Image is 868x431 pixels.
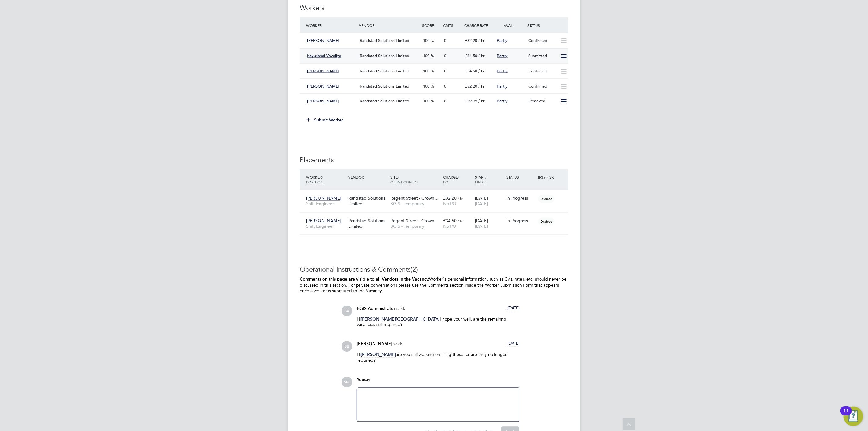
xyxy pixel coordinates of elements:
div: Charge [442,172,473,188]
span: / PO [443,175,459,185]
div: Vendor [357,20,421,31]
div: Randstad Solutions Limited [347,215,389,232]
div: Charge Rate [463,20,494,31]
span: 100 [423,38,429,43]
span: Partly [497,68,508,74]
span: [PERSON_NAME] [307,84,339,89]
h3: Workers [300,4,568,13]
span: SB [342,341,352,352]
h3: Placements [300,156,568,165]
span: 100 [423,68,429,74]
span: £34.50 [465,68,477,74]
span: [PERSON_NAME] [307,38,339,43]
span: 0 [444,99,446,104]
div: Confirmed [526,81,558,92]
span: You [357,377,364,382]
div: 11 [843,411,849,419]
span: / hr [478,84,485,89]
span: Randstad Solutions Limited [360,99,409,104]
span: [PERSON_NAME] [306,196,341,201]
span: Keyurbhai Vavaliya [307,53,341,58]
span: 0 [444,68,446,74]
div: In Progress [507,218,535,224]
span: Randstad Solutions Limited [360,38,409,43]
span: / Position [306,175,323,185]
span: Partly [497,99,508,104]
div: Avail [494,20,526,31]
span: 100 [423,99,429,104]
div: Vendor [347,172,389,183]
div: Randstad Solutions Limited [347,193,389,210]
span: Randstad Solutions Limited [360,68,409,74]
p: Hi I hope your well, are the remainng vacancies still required? [357,317,519,328]
span: BGIS - Temporary [390,224,440,229]
span: [DATE] [507,341,519,346]
div: Site [389,172,442,188]
span: / hr [458,196,463,201]
span: [PERSON_NAME] [306,218,341,224]
span: (2) [410,266,418,274]
span: 100 [423,84,429,89]
div: Cmts [442,20,463,31]
div: Removed [526,96,558,107]
span: Randstad Solutions Limited [360,53,409,58]
a: [PERSON_NAME]Shift EngineerRandstad Solutions LimitedRegent Street - Crown…BGIS - Temporary£32.20... [305,192,568,197]
h3: Operational Instructions & Comments [300,266,568,274]
span: / hr [478,38,485,43]
span: 100 [423,53,429,58]
span: Randstad Solutions Limited [360,84,409,89]
span: / hr [478,99,485,104]
span: [PERSON_NAME][GEOGRAPHIC_DATA] [361,317,440,322]
span: Partly [497,84,508,89]
span: Partly [497,38,508,43]
span: £32.20 [465,38,477,43]
span: / hr [478,68,485,74]
a: [PERSON_NAME]Shift EngineerRandstad Solutions LimitedRegent Street - Crown…BGIS - Temporary£34.50... [305,215,568,220]
div: Score [421,20,442,31]
div: Start [473,172,505,188]
div: Confirmed [526,66,558,76]
span: Regent Street - Crown… [390,196,439,201]
span: No PO [443,201,456,207]
span: £34.50 [443,218,457,224]
div: say: [357,377,519,388]
span: [PERSON_NAME] [361,352,396,358]
span: / Finish [475,175,486,185]
div: Worker [305,172,347,188]
span: £32.20 [443,196,457,201]
button: Submit Worker [302,115,348,125]
span: / hr [478,53,485,58]
div: In Progress [507,196,535,201]
p: Worker's personal information, such as CVs, rates, etc, should never be discussed in this section... [300,277,568,294]
span: Regent Street - Crown… [390,218,439,224]
span: £34.50 [465,53,477,58]
span: £32.20 [465,84,477,89]
span: 0 [444,53,446,58]
span: Disabled [538,195,555,203]
span: [PERSON_NAME] [307,99,339,104]
span: said: [396,306,405,311]
span: / Client Config [390,175,418,185]
span: Disabled [538,218,555,226]
span: 0 [444,38,446,43]
div: Submitted [526,51,558,61]
span: £29.99 [465,99,477,104]
div: IR35 Risk [537,172,558,183]
span: BA [342,306,352,317]
div: Confirmed [526,36,558,46]
span: SM [342,377,352,388]
p: Hi are you still working on filling these, or are they no longer required? [357,352,519,363]
span: No PO [443,224,456,229]
span: 0 [444,84,446,89]
span: Shift Engineer [306,201,345,207]
span: said: [393,341,402,347]
span: BGIS - Temporary [390,201,440,207]
div: Status [505,172,537,183]
button: Open Resource Center, 11 new notifications [844,407,863,426]
span: BGIS Administrator [357,306,395,311]
div: [DATE] [473,215,505,232]
b: Comments on this page are visible to all Vendors in the Vacancy. [300,277,429,282]
span: Shift Engineer [306,224,345,229]
div: [DATE] [473,193,505,210]
span: Partly [497,53,508,58]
